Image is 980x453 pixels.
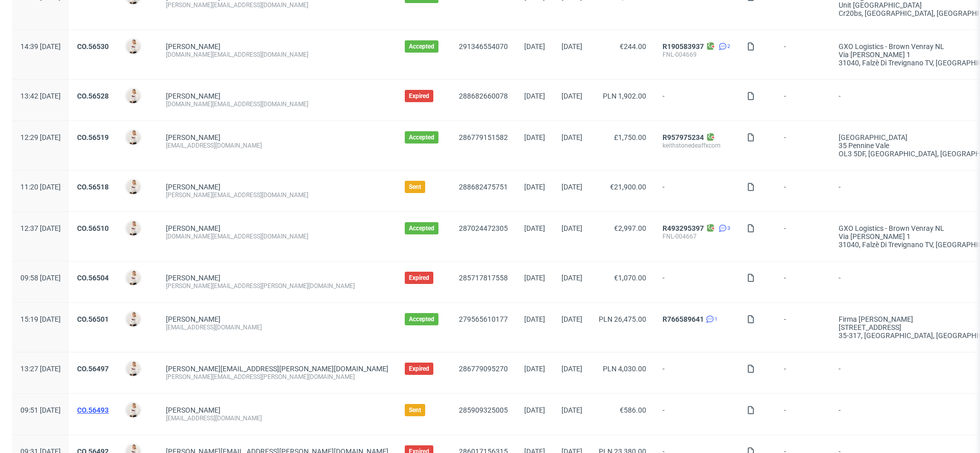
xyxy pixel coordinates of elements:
[561,365,582,373] span: [DATE]
[459,224,508,232] a: 287024472305
[20,42,61,51] span: 14:39 [DATE]
[409,224,434,232] span: Accepted
[620,406,646,414] span: €586.00
[166,274,220,282] a: [PERSON_NAME]
[524,183,545,191] span: [DATE]
[561,42,582,51] span: [DATE]
[459,365,508,373] a: 286779095270
[663,183,730,199] span: -
[663,42,704,51] a: R190583937
[166,133,220,141] a: [PERSON_NAME]
[409,274,429,282] span: Expired
[166,282,388,290] div: [PERSON_NAME][EMAIL_ADDRESS][PERSON_NAME][DOMAIN_NAME]
[166,191,388,199] div: [PERSON_NAME][EMAIL_ADDRESS][DOMAIN_NAME]
[459,42,508,51] a: 291346554070
[20,183,61,191] span: 11:20 [DATE]
[715,315,718,323] span: 1
[784,315,822,340] span: -
[704,315,718,323] a: 1
[126,403,140,417] img: Mari Fok
[20,365,61,373] span: 13:27 [DATE]
[663,92,730,108] span: -
[77,42,109,51] a: CO.56530
[663,365,730,381] span: -
[166,373,388,381] div: [PERSON_NAME][EMAIL_ADDRESS][PERSON_NAME][DOMAIN_NAME]
[561,224,582,232] span: [DATE]
[20,224,61,232] span: 12:37 [DATE]
[727,42,730,51] span: 2
[77,315,109,323] a: CO.56501
[784,133,822,158] span: -
[599,315,646,323] span: PLN 26,475.00
[126,362,140,376] img: Mari Fok
[126,89,140,103] img: Mari Fok
[614,133,646,141] span: £1,750.00
[166,141,388,150] div: [EMAIL_ADDRESS][DOMAIN_NAME]
[459,315,508,323] a: 279565610177
[561,406,582,414] span: [DATE]
[524,42,545,51] span: [DATE]
[166,100,388,108] div: [DOMAIN_NAME][EMAIL_ADDRESS][DOMAIN_NAME]
[784,274,822,290] span: -
[459,92,508,100] a: 288682660078
[166,51,388,59] div: [DOMAIN_NAME][EMAIL_ADDRESS][DOMAIN_NAME]
[784,92,822,108] span: -
[459,183,508,191] a: 288682475751
[784,365,822,381] span: -
[663,274,730,290] span: -
[524,92,545,100] span: [DATE]
[126,39,140,54] img: Mari Fok
[603,92,646,100] span: PLN 1,902.00
[409,92,429,100] span: Expired
[77,406,109,414] a: CO.56493
[784,406,822,422] span: -
[663,406,730,422] span: -
[561,315,582,323] span: [DATE]
[663,51,730,59] div: FNL-004669
[77,274,109,282] a: CO.56504
[727,224,730,232] span: 3
[77,224,109,232] a: CO.56510
[603,365,646,373] span: PLN 4,030.00
[524,365,545,373] span: [DATE]
[166,224,220,232] a: [PERSON_NAME]
[717,224,730,232] a: 3
[610,183,646,191] span: €21,900.00
[166,323,388,331] div: [EMAIL_ADDRESS][DOMAIN_NAME]
[126,271,140,285] img: Mari Fok
[77,365,109,373] a: CO.56497
[524,406,545,414] span: [DATE]
[561,92,582,100] span: [DATE]
[20,133,61,141] span: 12:29 [DATE]
[561,133,582,141] span: [DATE]
[166,232,388,241] div: [DOMAIN_NAME][EMAIL_ADDRESS][DOMAIN_NAME]
[20,315,61,323] span: 15:19 [DATE]
[166,406,220,414] a: [PERSON_NAME]
[663,315,704,323] a: R766589641
[663,232,730,241] div: FNL-004667
[409,406,421,414] span: Sent
[524,224,545,232] span: [DATE]
[166,315,220,323] a: [PERSON_NAME]
[561,274,582,282] span: [DATE]
[663,224,704,232] a: R493295397
[717,42,730,51] a: 2
[409,133,434,141] span: Accepted
[524,133,545,141] span: [DATE]
[620,42,646,51] span: €244.00
[784,224,822,249] span: -
[409,315,434,323] span: Accepted
[166,1,388,9] div: [PERSON_NAME][EMAIL_ADDRESS][DOMAIN_NAME]
[126,221,140,235] img: Mari Fok
[166,42,220,51] a: [PERSON_NAME]
[166,365,388,373] span: [PERSON_NAME][EMAIL_ADDRESS][PERSON_NAME][DOMAIN_NAME]
[20,92,61,100] span: 13:42 [DATE]
[77,92,109,100] a: CO.56528
[77,133,109,141] a: CO.56519
[166,92,220,100] a: [PERSON_NAME]
[166,414,388,422] div: [EMAIL_ADDRESS][DOMAIN_NAME]
[614,274,646,282] span: €1,070.00
[784,183,822,199] span: -
[20,406,61,414] span: 09:51 [DATE]
[459,133,508,141] a: 286779151582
